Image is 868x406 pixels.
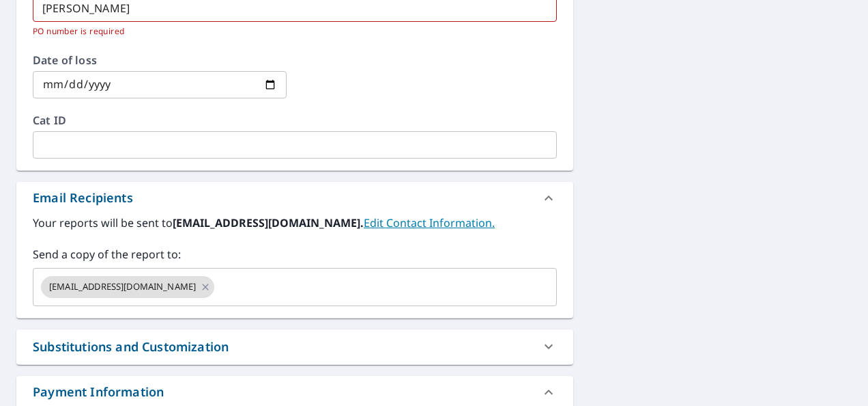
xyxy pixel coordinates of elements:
div: Email Recipients [16,182,573,215]
label: Send a copy of the report to: [33,246,557,262]
div: Substitutions and Customization [16,329,573,364]
div: Email Recipients [33,189,133,207]
a: EditContactInfo [364,215,495,230]
label: Date of loss [33,55,287,66]
div: [EMAIL_ADDRESS][DOMAIN_NAME] [41,276,214,298]
span: [EMAIL_ADDRESS][DOMAIN_NAME] [41,280,204,293]
div: Substitutions and Customization [33,338,229,356]
label: Your reports will be sent to [33,215,557,231]
div: Payment Information [33,383,164,401]
b: [EMAIL_ADDRESS][DOMAIN_NAME]. [173,215,364,230]
label: Cat ID [33,115,557,126]
p: PO number is required [33,25,547,38]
